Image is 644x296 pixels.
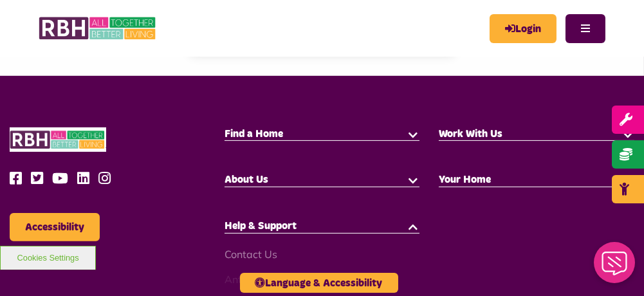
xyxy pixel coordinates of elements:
[407,219,419,232] button: button
[10,213,100,241] button: Accessibility
[439,174,491,185] span: Your Home
[490,14,557,43] a: MyRBH
[621,173,634,186] button: button
[225,248,277,261] a: Contact Us
[240,273,398,293] button: Language & Accessibility
[439,129,502,139] span: Work With Us
[10,127,106,153] img: RBH
[407,127,419,140] button: button
[225,174,268,185] span: About Us
[225,221,297,231] span: Help & Support
[39,13,158,44] img: RBH
[407,173,419,186] button: button
[566,14,605,43] button: Navigation
[225,129,283,139] span: Find a Home
[586,238,644,296] iframe: Netcall Web Assistant for live chat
